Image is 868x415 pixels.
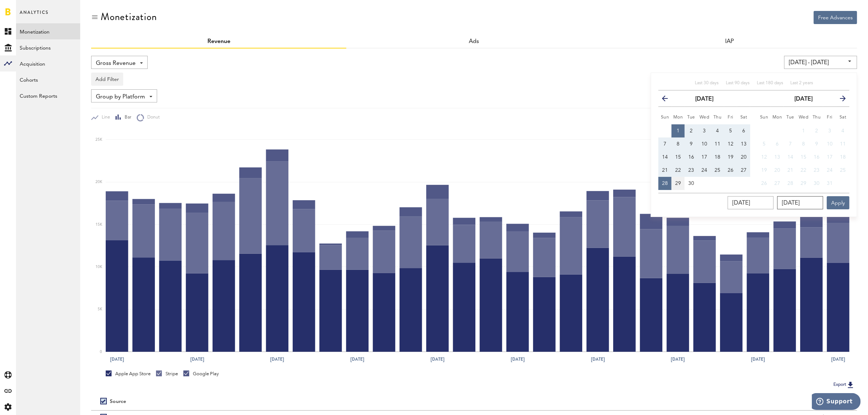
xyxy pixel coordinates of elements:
span: 14 [787,155,793,160]
button: 18 [836,151,849,164]
span: 9 [815,141,818,147]
button: 25 [711,164,724,177]
span: 11 [715,141,720,147]
button: 29 [797,177,810,190]
span: 8 [802,141,805,147]
span: 23 [814,168,820,173]
button: Apply [827,196,849,209]
button: 3 [698,124,711,137]
span: 21 [787,168,793,173]
text: 5K [98,308,102,311]
text: [DATE] [591,356,605,362]
div: Source [110,399,126,405]
span: 16 [814,155,820,160]
button: Export [831,380,857,389]
span: 6 [776,141,779,147]
span: 22 [801,168,806,173]
span: 18 [715,155,720,160]
small: Sunday [661,115,669,120]
span: 30 [814,181,820,186]
span: 31 [827,181,833,186]
text: 25K [96,138,102,141]
strong: [DATE] [695,96,713,102]
span: 4 [841,128,844,133]
button: 12 [724,137,737,151]
span: 25 [840,168,846,173]
button: 27 [737,164,750,177]
span: 19 [728,155,733,160]
span: 11 [840,141,846,147]
span: Last 30 days [695,81,719,85]
small: Friday [827,115,833,120]
span: 13 [774,155,780,160]
span: 3 [828,128,831,133]
div: Monetization [101,11,157,23]
button: 3 [823,124,836,137]
span: Last 90 days [726,81,750,85]
span: 27 [774,181,780,186]
small: Monday [772,115,782,120]
input: __/__/____ [728,196,774,209]
small: Wednesday [799,115,809,120]
button: 14 [784,151,797,164]
button: 4 [836,124,849,137]
span: 7 [789,141,792,147]
small: Tuesday [687,115,695,120]
span: Gross Revenue [96,57,136,70]
small: Thursday [713,115,722,120]
button: 19 [758,164,771,177]
button: 12 [758,151,771,164]
button: 9 [810,137,823,151]
text: [DATE] [671,356,685,362]
span: Line [98,115,110,121]
button: 30 [810,177,823,190]
span: 30 [688,181,694,186]
div: Google Play [183,371,219,377]
button: 21 [658,164,672,177]
button: 22 [672,164,685,177]
span: 7 [663,141,666,147]
span: 15 [801,155,806,160]
button: 26 [724,164,737,177]
button: 26 [758,177,771,190]
span: 5 [763,141,766,147]
span: 26 [728,168,733,173]
span: 12 [728,141,733,147]
small: Thursday [813,115,821,120]
span: 16 [688,155,694,160]
a: Cohorts [16,71,80,88]
span: Donut [144,115,160,121]
span: 21 [662,168,668,173]
span: 10 [827,141,833,147]
button: 1 [672,124,685,137]
button: 28 [658,177,672,190]
div: Apple App Store [106,371,151,377]
span: 17 [827,155,833,160]
span: Bar [121,115,131,121]
button: 2 [685,124,698,137]
text: [DATE] [350,356,364,362]
span: 24 [701,168,707,173]
span: 2 [690,128,693,133]
div: Period total [483,399,848,405]
button: 23 [810,164,823,177]
text: [DATE] [751,356,765,362]
button: 27 [771,177,784,190]
span: 10 [701,141,707,147]
button: 13 [737,137,750,151]
span: 15 [675,155,681,160]
button: 22 [797,164,810,177]
span: 14 [662,155,668,160]
span: 28 [662,181,668,186]
button: 20 [737,151,750,164]
small: Saturday [840,115,846,120]
button: 5 [758,137,771,151]
div: Stripe [156,371,178,377]
span: 1 [677,128,680,133]
text: 0 [100,350,102,354]
span: 9 [690,141,693,147]
button: 28 [784,177,797,190]
button: 15 [797,151,810,164]
span: 6 [742,128,745,133]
